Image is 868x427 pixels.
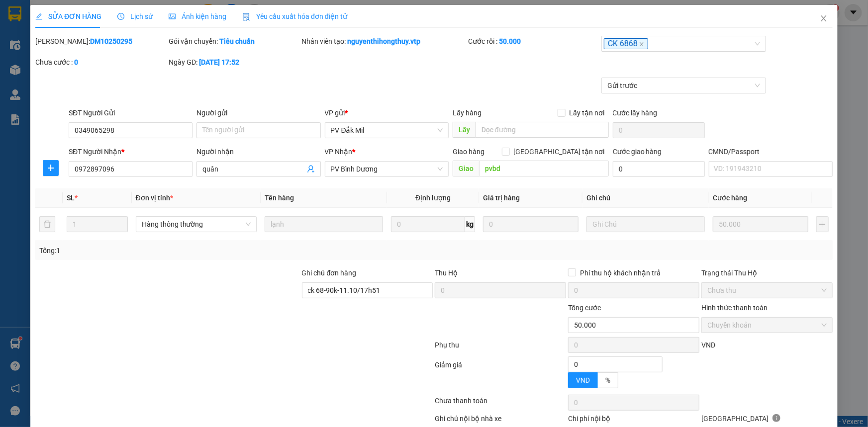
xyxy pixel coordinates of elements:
span: BD10250224 [100,37,140,45]
span: close [639,42,644,47]
span: PV Bình Dương [331,162,443,176]
b: [DATE] 17:52 [199,58,239,66]
div: Trạng thái Thu Hộ [701,267,833,278]
div: Nhân viên tạo: [302,36,467,47]
button: plus [43,160,59,176]
input: Cước lấy hàng [613,122,705,138]
div: Người nhận [196,146,320,157]
span: Hàng thông thường [142,217,251,232]
span: Lấy tận nơi [566,107,609,118]
label: Hình thức thanh toán [701,304,768,312]
span: edit [35,13,42,20]
span: Chuyển khoản [707,318,827,333]
span: info-circle [772,414,780,422]
button: Close [810,5,838,33]
label: Ghi chú đơn hàng [302,269,357,277]
label: Cước lấy hàng [613,109,658,117]
input: Cước giao hàng [613,161,705,177]
div: Chưa cước : [35,57,167,68]
span: VND [701,341,715,349]
span: Tổng cước [568,304,601,312]
b: Tiêu chuẩn [219,37,255,45]
span: Tên hàng [265,194,294,202]
span: Nơi gửi: [10,69,20,84]
input: 0 [713,216,808,232]
span: kg [465,216,475,232]
span: Cước hàng [713,194,747,202]
button: plus [816,216,829,232]
span: user-add [307,165,315,173]
div: Phụ thu [434,340,568,357]
span: Phí thu hộ khách nhận trả [576,267,665,278]
span: Lịch sử [117,12,153,20]
input: 0 [483,216,579,232]
div: SĐT Người Gửi [69,107,193,118]
span: picture [169,13,176,20]
span: Thu Hộ [435,269,458,277]
span: SỬA ĐƠN HÀNG [35,12,101,20]
span: Chưa thu [707,283,827,298]
span: SL [67,194,75,202]
span: Giá trị hàng [483,194,520,202]
strong: BIÊN NHẬN GỬI HÀNG HOÁ [34,60,115,67]
button: delete [39,216,55,232]
img: icon [242,13,250,21]
input: Dọc đường [476,122,609,138]
span: clock-circle [117,13,124,20]
b: nguyenthihongthuy.vtp [348,37,421,45]
span: PV Bình Dương [34,72,68,78]
strong: CÔNG TY TNHH [GEOGRAPHIC_DATA] 214 QL13 - P.26 - Q.BÌNH THẠNH - TP HCM 1900888606 [26,16,81,53]
span: Nơi nhận: [76,69,92,84]
span: PV Krông Nô [100,70,128,75]
span: Giao [453,161,479,176]
span: Yêu cầu xuất hóa đơn điện tử [242,12,347,20]
input: Ghi chú đơn hàng [302,282,433,298]
span: VND [576,376,590,384]
span: Giao hàng [453,148,484,156]
div: CMND/Passport [709,146,833,157]
span: CK 6868 [604,38,648,50]
div: Ngày GD: [169,57,300,68]
span: Ảnh kiện hàng [169,12,226,20]
div: [PERSON_NAME]: [35,36,167,47]
span: PV Đắk Mil [331,123,443,138]
span: VP Nhận [325,148,353,156]
div: VP gửi [325,107,449,118]
div: Gói vận chuyển: [169,36,300,47]
div: SĐT Người Nhận [69,146,193,157]
span: plus [44,164,59,172]
div: Giảm giá [434,359,568,393]
b: 50.000 [499,37,521,45]
input: VD: Bàn, Ghế [265,216,383,232]
div: Người gửi [196,107,320,118]
img: logo [10,22,23,47]
span: Định lượng [415,194,451,202]
b: DM10250295 [90,37,132,45]
span: 17:33:25 [DATE] [95,45,140,52]
span: Lấy [453,122,476,138]
div: Tổng: 1 [39,245,335,256]
label: Cước giao hàng [613,148,662,156]
span: Gửi trước [607,78,760,93]
span: % [605,376,610,384]
div: Cước rồi : [468,36,599,47]
div: Chưa thanh toán [434,395,568,413]
span: Đơn vị tính [136,194,173,202]
span: Lấy hàng [453,109,482,117]
input: Dọc đường [479,161,609,176]
input: Ghi Chú [586,216,705,232]
b: 0 [74,58,78,66]
span: close [820,14,828,22]
th: Ghi chú [582,188,709,208]
span: [GEOGRAPHIC_DATA] tận nơi [510,146,609,157]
